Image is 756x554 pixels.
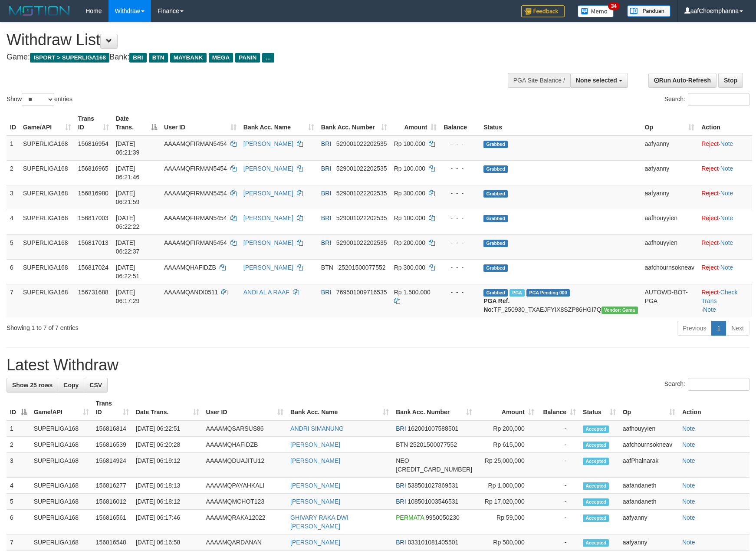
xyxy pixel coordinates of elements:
[426,514,460,521] span: Copy 9950050230 to clipboard
[116,140,140,156] span: [DATE] 06:21:39
[161,111,240,135] th: User ID: activate to sort column ascending
[538,453,579,478] td: -
[7,356,749,374] h1: Latest Withdraw
[444,288,477,297] div: - - -
[440,111,480,135] th: Balance
[132,494,203,510] td: [DATE] 06:18:12
[720,264,733,271] a: Note
[7,234,20,259] td: 5
[701,214,719,221] a: Reject
[12,382,53,389] span: Show 25 rows
[339,264,386,271] span: Copy 25201500077552 to clipboard
[318,111,391,135] th: Bank Acc. Number: activate to sort column ascending
[682,457,695,464] a: Note
[132,453,203,478] td: [DATE] 06:19:12
[664,93,749,106] label: Search:
[392,396,476,420] th: Bank Acc. Number: activate to sort column ascending
[203,478,287,494] td: AAAAMQPAYAHKALI
[396,482,406,489] span: BRI
[444,238,477,247] div: - - -
[641,111,698,135] th: Op: activate to sort column ascending
[290,441,340,448] a: [PERSON_NAME]
[7,320,309,332] div: Showing 1 to 7 of 7 entries
[78,214,108,221] span: 156817003
[78,140,108,147] span: 156816954
[30,453,92,478] td: SUPERLIGA168
[648,73,717,88] a: Run Auto-Refresh
[698,160,752,185] td: ·
[321,190,331,197] span: BRI
[701,140,719,147] a: Reject
[483,141,508,148] span: Grabbed
[132,396,203,420] th: Date Trans.: activate to sort column ascending
[483,289,508,297] span: Grabbed
[22,93,54,106] select: Showentries
[476,494,538,510] td: Rp 17,020,000
[7,210,20,234] td: 4
[619,420,679,437] td: aafhouyyien
[78,239,108,246] span: 156817013
[701,289,737,304] a: Check Trans
[521,5,565,17] img: Feedback.jpg
[444,139,477,148] div: - - -
[396,457,409,464] span: NEO
[682,425,695,432] a: Note
[688,93,749,106] input: Search:
[7,93,72,106] label: Show entries
[396,425,406,432] span: BRI
[701,190,719,197] a: Reject
[619,396,679,420] th: Op: activate to sort column ascending
[7,135,20,161] td: 1
[92,478,132,494] td: 156816277
[627,5,671,17] img: panduan.png
[509,289,525,297] span: Marked by aafromsomean
[30,53,109,63] span: ISPORT > SUPERLIGA168
[92,437,132,453] td: 156816539
[583,458,609,465] span: Accepted
[396,514,424,521] span: PERMATA
[321,264,333,271] span: BTN
[682,498,695,505] a: Note
[30,494,92,510] td: SUPERLIGA168
[7,453,30,478] td: 3
[262,53,274,63] span: ...
[476,437,538,453] td: Rp 615,000
[576,77,617,84] span: None selected
[116,239,140,255] span: [DATE] 06:22:37
[664,378,749,391] label: Search:
[682,482,695,489] a: Note
[538,420,579,437] td: -
[688,378,749,391] input: Search:
[698,234,752,259] td: ·
[78,264,108,271] span: 156817024
[7,378,58,392] a: Show 25 rows
[570,73,628,88] button: None selected
[243,239,293,246] a: [PERSON_NAME]
[30,396,92,420] th: Game/API: activate to sort column ascending
[444,214,477,222] div: - - -
[243,264,293,271] a: [PERSON_NAME]
[20,284,75,317] td: SUPERLIGA168
[243,140,293,147] a: [PERSON_NAME]
[7,259,20,284] td: 6
[290,514,348,530] a: GHIVARY RAKA DWI [PERSON_NAME]
[7,534,30,551] td: 7
[116,264,140,280] span: [DATE] 06:22:51
[698,111,752,135] th: Action
[203,453,287,478] td: AAAAMQDUAJITU12
[698,210,752,234] td: ·
[641,284,698,317] td: AUTOWD-BOT-PGA
[583,498,609,506] span: Accepted
[578,5,614,17] img: Button%20Memo.svg
[679,396,749,420] th: Action
[30,420,92,437] td: SUPERLIGA168
[394,214,425,221] span: Rp 100.000
[701,264,719,271] a: Reject
[619,478,679,494] td: aafandaneth
[608,2,620,10] span: 34
[394,289,431,296] span: Rp 1.500.000
[92,396,132,420] th: Trans ID: activate to sort column ascending
[619,510,679,534] td: aafyanny
[538,510,579,534] td: -
[203,396,287,420] th: User ID: activate to sort column ascending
